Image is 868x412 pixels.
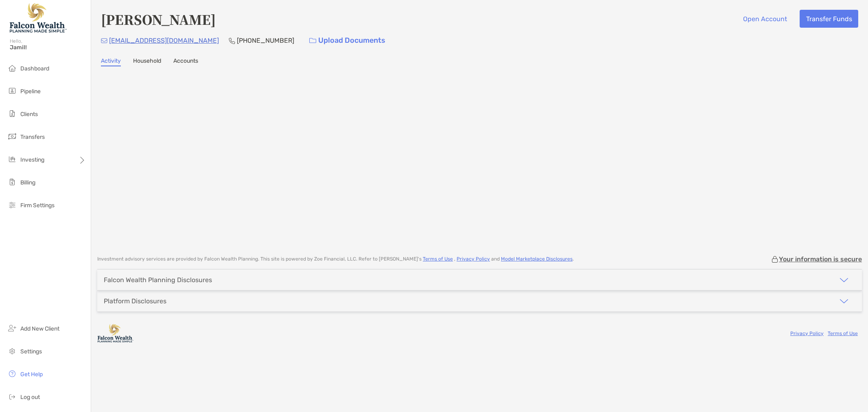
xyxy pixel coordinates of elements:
span: Clients [20,111,38,118]
div: Platform Disclosures [104,297,166,305]
span: Billing [20,179,35,186]
a: Upload Documents [304,32,391,49]
img: investing icon [7,154,17,164]
img: Falcon Wealth Planning Logo [10,3,67,33]
img: icon arrow [839,275,849,285]
span: Jamil! [10,44,86,51]
span: Settings [20,348,42,355]
a: Terms of Use [828,331,858,336]
span: Investing [20,156,44,163]
a: Terms of Use [423,256,453,262]
a: Activity [101,57,121,66]
span: Transfers [20,134,45,140]
span: Pipeline [20,88,41,95]
img: clients icon [7,109,17,118]
img: firm-settings icon [7,200,17,210]
a: Household [133,57,161,66]
img: Phone Icon [229,37,235,44]
a: Privacy Policy [790,331,824,336]
a: Privacy Policy [457,256,490,262]
div: Falcon Wealth Planning Disclosures [104,276,212,284]
p: [PHONE_NUMBER] [237,35,294,46]
img: Email Icon [101,38,107,43]
a: Accounts [173,57,198,66]
p: Investment advisory services are provided by Falcon Wealth Planning . This site is powered by Zoe... [97,256,574,262]
img: pipeline icon [7,86,17,96]
span: Firm Settings [20,202,55,209]
h4: [PERSON_NAME] [101,10,216,28]
img: company logo [97,324,134,342]
a: Model Marketplace Disclosures [501,256,573,262]
img: settings icon [7,346,17,356]
button: Open Account [737,10,793,28]
img: button icon [309,38,316,44]
img: billing icon [7,177,17,187]
span: Dashboard [20,65,49,72]
p: Your information is secure [779,255,862,263]
img: add_new_client icon [7,323,17,333]
img: dashboard icon [7,63,17,73]
button: Transfer Funds [800,10,858,28]
p: [EMAIL_ADDRESS][DOMAIN_NAME] [109,35,219,46]
span: Log out [20,394,40,401]
img: logout icon [7,392,17,401]
img: get-help icon [7,369,17,379]
span: Add New Client [20,325,59,332]
span: Get Help [20,371,43,378]
img: transfers icon [7,131,17,141]
img: icon arrow [839,296,849,306]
